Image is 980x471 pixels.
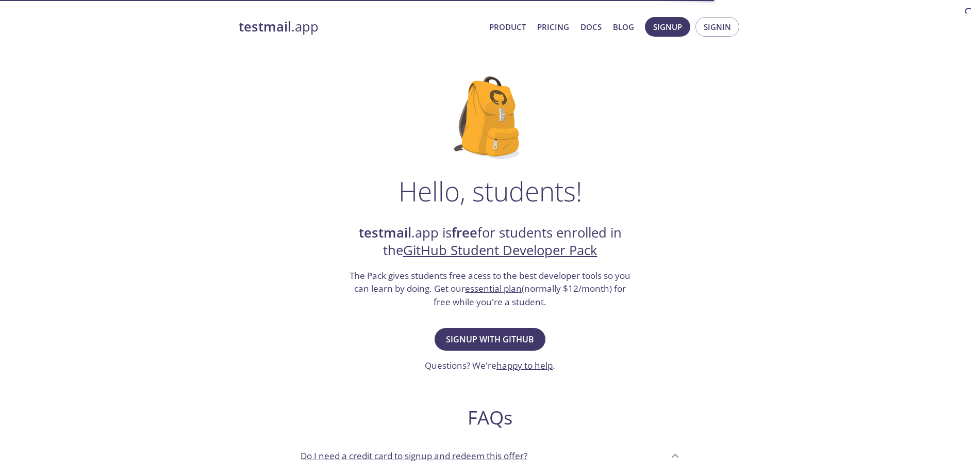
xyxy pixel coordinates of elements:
a: Pricing [537,20,569,34]
button: Signup with GitHub [435,328,545,351]
strong: testmail [239,18,291,36]
a: happy to help [496,359,553,371]
a: GitHub Student Developer Pack [403,241,597,259]
button: Signin [695,17,739,37]
strong: free [452,224,477,242]
div: Do I need a credit card to signup and redeem this offer? [292,442,688,469]
span: Signup [653,20,682,34]
h1: Hello, students! [398,176,582,207]
p: Do I need a credit card to signup and redeem this offer? [301,449,527,463]
strong: testmail [359,224,411,242]
h3: The Pack gives students free acess to the best developer tools so you can learn by doing. Get our... [348,269,632,309]
h2: FAQs [292,406,688,429]
a: essential plan [465,282,522,294]
a: Product [489,20,526,34]
span: Signup with GitHub [446,332,534,347]
h2: .app is for students enrolled in the [348,224,632,260]
a: Docs [580,20,602,34]
img: github-student-backpack.png [454,76,526,159]
a: testmail.app [239,18,481,36]
h3: Questions? We're . [425,359,555,372]
button: Signup [645,17,690,37]
a: Blog [613,20,634,34]
span: Signin [704,20,731,34]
